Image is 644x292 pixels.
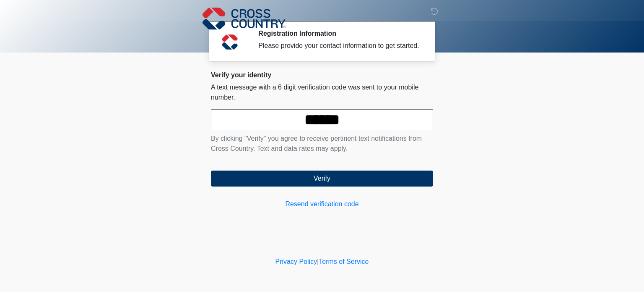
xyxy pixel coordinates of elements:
img: Agent Avatar [217,29,242,55]
a: Terms of Service [319,258,369,265]
p: By clicking "Verify" you agree to receive pertinent text notifications from Cross Country. Text a... [211,134,433,154]
button: Verify [211,171,433,187]
p: A text message with a 6 digit verification code was sent to your mobile number. [211,82,433,103]
a: Resend verification code [211,199,433,209]
a: Privacy Policy [275,258,317,265]
img: Cross Country Logo [203,6,286,31]
h2: Verify your identity [211,71,433,79]
div: Please provide your contact information to get started. [258,41,421,51]
a: | [317,258,319,265]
